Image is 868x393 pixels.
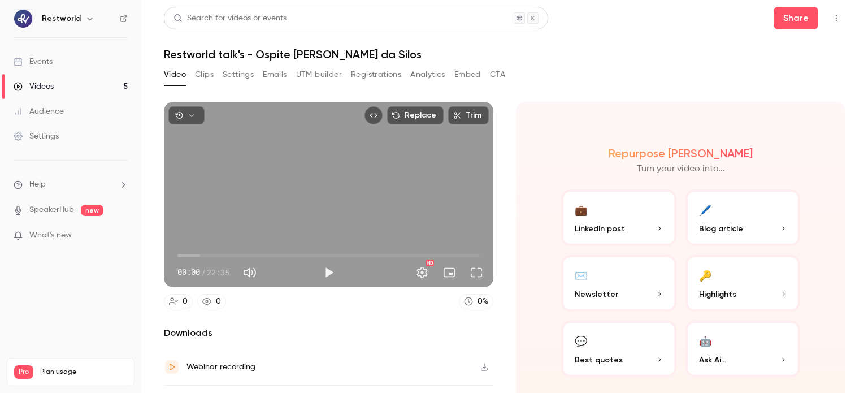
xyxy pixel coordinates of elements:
[561,321,676,377] button: 💬Best quotes
[164,47,845,61] h1: Restworld talk's - Ospite [PERSON_NAME] da Silos
[14,81,54,92] div: Videos
[575,223,625,235] span: LinkedIn post
[14,365,33,379] span: Pro
[351,66,401,84] button: Registrations
[164,326,493,340] h2: Downloads
[685,189,801,246] button: 🖊️Blog article
[685,255,801,312] button: 🔑Highlights
[14,106,64,117] div: Audience
[14,10,32,28] img: Restworld
[114,231,128,241] iframe: Noticeable Trigger
[459,294,493,309] a: 0%
[827,9,845,27] button: Top Bar Actions
[318,261,340,284] button: Play
[637,162,725,176] p: Turn your video into...
[186,360,255,374] div: Webinar recording
[465,261,488,284] button: Full screen
[575,201,587,218] div: 💼
[699,288,736,300] span: Highlights
[177,266,229,278] div: 00:00
[29,179,46,191] span: Help
[490,66,505,84] button: CTA
[223,66,254,84] button: Settings
[575,288,618,300] span: Newsletter
[699,266,711,284] div: 🔑
[411,261,433,284] button: Settings
[561,255,676,312] button: ✉️Newsletter
[410,66,445,84] button: Analytics
[42,13,81,24] h6: Restworld
[40,368,127,377] span: Plan usage
[609,146,753,160] h2: Repurpose [PERSON_NAME]
[263,66,287,84] button: Emails
[438,261,461,284] button: Turn on miniplayer
[774,7,818,29] button: Share
[296,66,342,84] button: UTM builder
[699,332,711,349] div: 🤖
[164,294,193,309] a: 0
[29,230,72,241] span: What's new
[699,201,711,218] div: 🖊️
[197,294,226,309] a: 0
[29,204,74,216] a: SpeakerHub
[426,260,434,266] div: HD
[177,266,200,278] span: 00:00
[561,189,676,246] button: 💼LinkedIn post
[699,223,743,235] span: Blog article
[478,296,488,308] div: 0 %
[183,296,188,308] div: 0
[216,296,221,308] div: 0
[81,205,103,216] span: new
[575,332,587,349] div: 💬
[164,66,186,84] button: Video
[195,66,214,84] button: Clips
[699,354,726,366] span: Ask Ai...
[387,106,444,124] button: Replace
[201,266,206,278] span: /
[14,56,53,67] div: Events
[14,131,59,142] div: Settings
[454,66,481,84] button: Embed
[575,354,623,366] span: Best quotes
[448,106,489,124] button: Trim
[364,106,383,124] button: Embed video
[14,179,128,191] li: help-dropdown-opener
[575,266,587,284] div: ✉️
[238,261,261,284] button: Mute
[207,266,229,278] span: 22:35
[685,321,801,377] button: 🤖Ask Ai...
[173,12,287,24] div: Search for videos or events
